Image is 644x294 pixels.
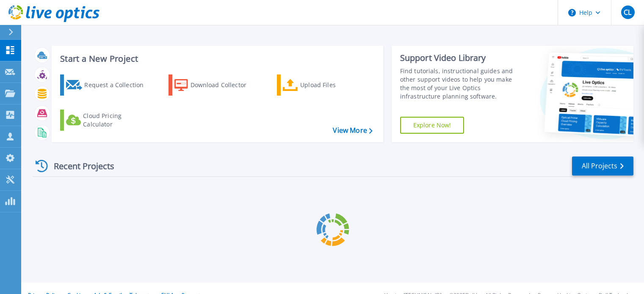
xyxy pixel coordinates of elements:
h3: Start a New Project [60,54,372,63]
a: Download Collector [169,74,263,96]
div: Recent Projects [33,156,126,176]
a: Cloud Pricing Calculator [60,110,155,131]
a: Upload Files [277,74,371,96]
div: Cloud Pricing Calculator [83,112,151,129]
a: All Projects [572,157,633,176]
a: Explore Now! [400,117,464,134]
div: Download Collector [191,77,258,93]
div: Support Video Library [400,52,522,63]
span: CL [624,9,631,16]
div: Upload Files [300,77,368,93]
div: Request a Collection [84,77,152,93]
a: View More [333,126,372,135]
a: Request a Collection [60,74,155,96]
div: Find tutorials, instructional guides and other support videos to help you make the most of your L... [400,67,522,101]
